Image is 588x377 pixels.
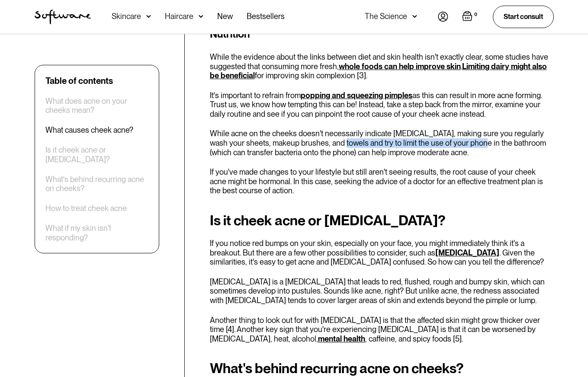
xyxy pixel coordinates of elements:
[210,62,547,80] a: Limiting dairy might also be beneficial
[462,11,479,23] a: Open empty cart
[318,334,365,343] a: mental health
[165,12,193,21] div: Haircare
[412,12,417,21] img: arrow down
[210,277,554,305] p: [MEDICAL_DATA] is a [MEDICAL_DATA] that leads to red, flushed, rough and bumpy skin, which can so...
[45,204,127,214] a: How to treat cheek acne
[45,224,148,243] a: What if my skin isn't responding?
[210,213,554,228] h2: Is it cheek acne or [MEDICAL_DATA]?
[35,10,91,24] img: Software Logo
[45,175,148,193] a: What's behind recurring acne on cheeks?
[45,96,148,115] a: What does acne on your cheeks mean?
[210,167,554,195] p: If you've made changes to your lifestyle but still aren't seeing results, the root cause of your ...
[339,62,461,71] a: whole foods can help improve skin
[210,361,554,376] h2: What's behind recurring acne on cheeks?
[210,91,554,119] p: It's important to refrain from as this can result in more acne forming. Trust us, we know how tem...
[45,126,133,135] a: What causes cheek acne?
[365,12,407,21] div: The Science
[472,11,479,19] div: 0
[199,12,203,21] img: arrow down
[35,10,91,24] a: home
[210,129,554,157] p: While acne on the cheeks doesn't necessarily indicate [MEDICAL_DATA], making sure you regularly w...
[45,146,148,164] a: Is it cheek acne or [MEDICAL_DATA]?
[146,12,151,21] img: arrow down
[210,316,554,344] p: Another thing to look out for with [MEDICAL_DATA] is that the affected skin might grow thicker ov...
[301,91,412,100] a: popping and squeezing pimples
[435,248,499,257] a: [MEDICAL_DATA]
[210,52,554,80] p: While the evidence about the links between diet and skin health isn't exactly clear, some studies...
[493,6,554,28] a: Start consult
[112,12,141,21] div: Skincare
[210,239,554,267] p: If you notice red bumps on your skin, especially on your face, you might immediately think it's a...
[45,76,113,86] div: Table of contents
